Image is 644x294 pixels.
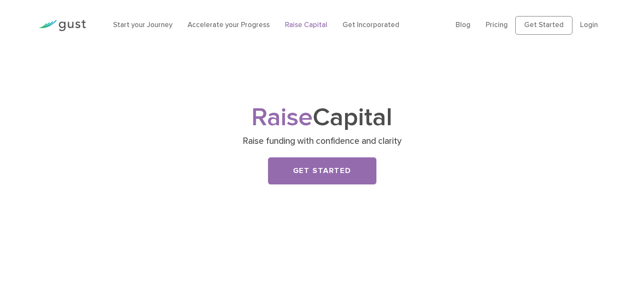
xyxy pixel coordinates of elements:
[456,21,470,29] a: Blog
[188,21,270,29] a: Accelerate your Progress
[158,135,486,147] p: Raise funding with confidence and clarity
[113,21,172,29] a: Start your Journey
[39,20,86,31] img: Gust Logo
[486,21,508,29] a: Pricing
[155,106,489,129] h1: Capital
[252,102,313,132] span: Raise
[580,21,598,29] a: Login
[343,21,399,29] a: Get Incorporated
[285,21,327,29] a: Raise Capital
[515,16,572,35] a: Get Started
[268,157,376,184] a: Get Started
